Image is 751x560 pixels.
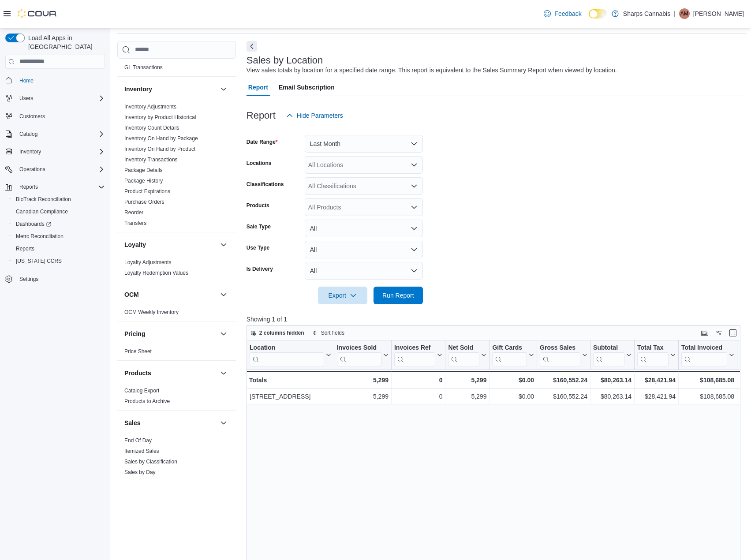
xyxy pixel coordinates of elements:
[248,78,268,96] span: Report
[589,9,607,19] input: Dark Mode
[124,114,196,120] a: Inventory by Product Historical
[283,107,347,124] button: Hide Parameters
[117,257,236,282] div: Loyalty
[593,391,631,402] div: $80,263.14
[693,8,744,19] p: [PERSON_NAME]
[124,259,172,266] span: Loyalty Adjustments
[394,375,442,385] div: 0
[323,287,362,304] span: Export
[337,343,381,366] div: Invoices Sold
[2,181,108,193] button: Reports
[681,343,727,366] div: Total Invoiced
[250,343,331,366] button: Location
[448,343,486,366] button: Net Sold
[2,128,108,140] button: Catalog
[124,240,146,249] h3: Loyalty
[305,220,423,237] button: All
[5,71,105,309] nav: Complex example
[247,328,308,338] button: 2 columns hidden
[309,328,348,338] button: Sort fields
[124,398,170,405] span: Products to Archive
[2,163,108,175] button: Operations
[124,388,159,394] a: Catalog Export
[124,209,143,216] a: Reorder
[124,199,164,205] a: Purchase Orders
[19,148,41,155] span: Inventory
[680,8,688,19] span: AM
[124,369,151,377] h3: Products
[16,164,105,175] span: Operations
[321,329,344,336] span: Sort fields
[19,276,38,283] span: Settings
[540,391,587,402] div: $160,552.24
[247,244,269,251] label: Use Type
[124,177,163,184] span: Package History
[124,157,178,163] a: Inventory Transactions
[305,135,423,153] button: Last Month
[448,391,486,402] div: 5,299
[218,84,229,94] button: Inventory
[124,167,163,174] span: Package Details
[218,289,229,300] button: OCM
[124,448,159,455] span: Itemized Sales
[124,309,179,315] a: OCM Weekly Inventory
[124,418,141,427] h3: Sales
[124,114,196,121] span: Inventory by Product Historical
[714,328,724,338] button: Display options
[337,391,389,402] div: 5,299
[411,183,418,190] button: Open list of options
[394,343,442,366] button: Invoices Ref
[382,291,414,300] span: Run Report
[247,223,271,230] label: Sale Type
[250,391,331,402] div: [STREET_ADDRESS]
[593,343,624,366] div: Subtotal
[12,194,75,205] a: BioTrack Reconciliation
[394,391,442,402] div: 0
[18,9,57,18] img: Cova
[9,255,108,267] button: [US_STATE] CCRS
[12,243,38,254] a: Reports
[247,181,284,188] label: Classifications
[554,9,581,18] span: Feedback
[448,375,486,385] div: 5,299
[16,208,68,215] span: Canadian Compliance
[247,265,273,273] label: Is Delivery
[12,219,55,229] a: Dashboards
[16,245,34,252] span: Reports
[124,259,172,265] a: Loyalty Adjustments
[250,343,324,352] div: Location
[337,343,381,352] div: Invoices Sold
[394,343,435,366] div: Invoices Ref
[25,34,105,51] span: Load All Apps in [GEOGRAPHIC_DATA]
[394,343,435,352] div: Invoices Ref
[16,233,64,240] span: Metrc Reconciliation
[124,220,146,226] a: Transfers
[124,387,159,394] span: Catalog Export
[124,290,217,299] button: OCM
[218,368,229,378] button: Products
[2,74,108,87] button: Home
[16,220,51,228] span: Dashboards
[411,161,418,168] button: Open list of options
[637,343,676,366] button: Total Tax
[247,41,257,52] button: Next
[16,75,105,86] span: Home
[492,391,534,402] div: $0.00
[124,104,176,110] a: Inventory Adjustments
[124,156,178,163] span: Inventory Transactions
[16,182,105,192] span: Reports
[124,54,167,60] a: GL Account Totals
[540,5,585,22] a: Feedback
[16,273,105,284] span: Settings
[117,307,236,321] div: OCM
[2,273,108,285] button: Settings
[250,343,324,366] div: Location
[337,343,389,366] button: Invoices Sold
[124,188,170,195] span: Product Expirations
[16,164,49,175] button: Operations
[728,328,738,338] button: Enter fullscreen
[540,375,587,385] div: $160,552.24
[124,178,163,184] a: Package History
[540,343,580,352] div: Gross Sales
[218,329,229,339] button: Pricing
